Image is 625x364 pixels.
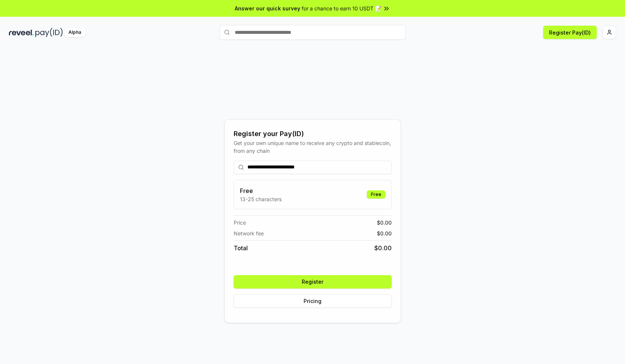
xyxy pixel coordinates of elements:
span: for a chance to earn 10 USDT 📝 [302,4,381,12]
div: Alpha [64,28,85,37]
p: 13-25 characters [240,195,282,203]
span: Answer our quick survey [235,4,300,12]
h3: Free [240,186,282,195]
div: Register your Pay(ID) [234,129,392,139]
span: $ 0.00 [374,244,392,252]
button: Register Pay(ID) [543,26,597,39]
span: $ 0.00 [377,219,392,226]
span: Total [234,244,248,252]
span: Price [234,219,246,226]
img: pay_id [35,28,63,37]
span: $ 0.00 [377,229,392,237]
div: Get your own unique name to receive any crypto and stablecoin, from any chain [234,139,392,155]
img: reveel_dark [9,28,34,37]
button: Register [234,275,392,289]
span: Network fee [234,229,264,237]
button: Pricing [234,294,392,308]
div: Free [367,190,385,199]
